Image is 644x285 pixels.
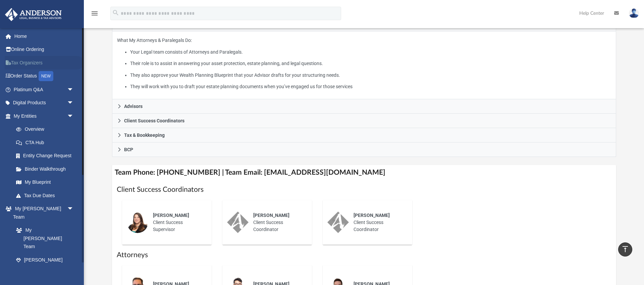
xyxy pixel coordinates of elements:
[67,202,80,216] span: arrow_drop_down
[3,8,64,21] img: Anderson Advisors Platinum Portal
[5,43,84,56] a: Online Ordering
[253,213,289,218] span: [PERSON_NAME]
[5,96,84,110] a: Digital Productsarrow_drop_down
[112,32,616,100] div: Attorneys & Paralegals
[91,13,99,17] a: menu
[148,207,207,238] div: Client Success Supervisor
[67,109,80,123] span: arrow_drop_down
[130,48,611,56] li: Your Legal team consists of Attorneys and Paralegals.
[117,185,611,194] h1: Client Success Coordinators
[5,83,84,96] a: Platinum Q&Aarrow_drop_down
[621,245,629,253] i: vertical_align_top
[117,250,611,260] h1: Attorneys
[112,99,616,114] a: Advisors
[153,213,189,218] span: [PERSON_NAME]
[9,253,80,275] a: [PERSON_NAME] System
[124,147,133,152] span: BCP
[9,162,84,176] a: Binder Walkthrough
[130,71,611,79] li: They also approve your Wealth Planning Blueprint that your Advisor drafts for your structuring ne...
[112,142,616,157] a: BCP
[5,30,84,43] a: Home
[130,59,611,68] li: Their role is to assist in answering your asset protection, estate planning, and legal questions.
[9,224,77,253] a: My [PERSON_NAME] Team
[91,9,99,17] i: menu
[67,83,80,97] span: arrow_drop_down
[349,207,408,238] div: Client Success Coordinator
[39,71,53,81] div: NEW
[5,56,84,69] a: Tax Organizers
[124,133,165,137] span: Tax & Bookkeeping
[127,212,148,233] img: thumbnail
[227,212,249,233] img: thumbnail
[117,36,611,91] p: What My Attorneys & Paralegals Do:
[618,242,632,256] a: vertical_align_top
[124,104,143,109] span: Advisors
[112,9,119,16] i: search
[354,213,390,218] span: [PERSON_NAME]
[9,123,84,136] a: Overview
[9,149,84,163] a: Entity Change Request
[124,118,184,123] span: Client Success Coordinators
[112,165,616,180] h4: Team Phone: [PHONE_NUMBER] | Team Email: [EMAIL_ADDRESS][DOMAIN_NAME]
[5,202,80,224] a: My [PERSON_NAME] Teamarrow_drop_down
[9,176,80,189] a: My Blueprint
[112,114,616,128] a: Client Success Coordinators
[67,96,80,110] span: arrow_drop_down
[5,109,84,123] a: My Entitiesarrow_drop_down
[112,128,616,142] a: Tax & Bookkeeping
[9,136,84,149] a: CTA Hub
[629,8,639,18] img: User Pic
[9,189,84,202] a: Tax Due Dates
[249,207,307,238] div: Client Success Coordinator
[327,212,349,233] img: thumbnail
[130,82,611,91] li: They will work with you to draft your estate planning documents when you’ve engaged us for those ...
[5,69,84,83] a: Order StatusNEW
